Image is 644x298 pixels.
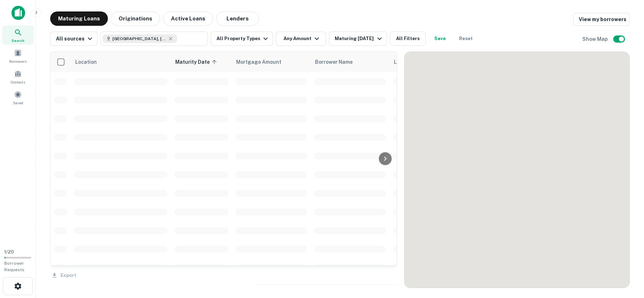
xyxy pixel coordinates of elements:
[2,88,34,107] a: Saved
[2,46,34,66] a: Borrowers
[454,32,477,46] button: Reset
[2,25,34,45] a: Search
[11,38,24,43] span: Search
[171,52,232,72] th: Maturity Date
[390,32,426,46] button: All Filters
[11,6,25,20] img: capitalize-icon.png
[608,241,644,275] iframe: Chat Widget
[50,32,97,46] button: All sources
[405,52,629,288] div: 0 0
[113,35,166,42] span: [GEOGRAPHIC_DATA], [GEOGRAPHIC_DATA], [GEOGRAPHIC_DATA]
[211,32,273,46] button: All Property Types
[13,100,23,106] span: Saved
[232,52,311,72] th: Mortgage Amount
[582,35,609,43] h6: Show Map
[50,11,108,26] button: Maturing Loans
[394,58,411,66] span: Lender
[9,58,27,64] span: Borrowers
[329,32,387,46] button: Maturing [DATE]
[276,32,326,46] button: Any Amount
[429,32,452,46] button: Save your search to get updates of matches that match your search criteria.
[4,261,24,272] span: Borrower Requests
[71,52,171,72] th: Location
[216,11,259,26] button: Lenders
[573,13,630,26] a: View my borrowers
[163,11,213,26] button: Active Loans
[111,11,160,26] button: Originations
[75,58,97,66] span: Location
[11,79,25,85] span: Contacts
[56,34,94,43] div: All sources
[311,52,390,72] th: Borrower Name
[2,67,34,86] a: Contacts
[175,58,219,66] span: Maturity Date
[4,249,14,255] span: 1 / 20
[335,34,383,43] div: Maturing [DATE]
[236,58,291,66] span: Mortgage Amount
[315,58,353,66] span: Borrower Name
